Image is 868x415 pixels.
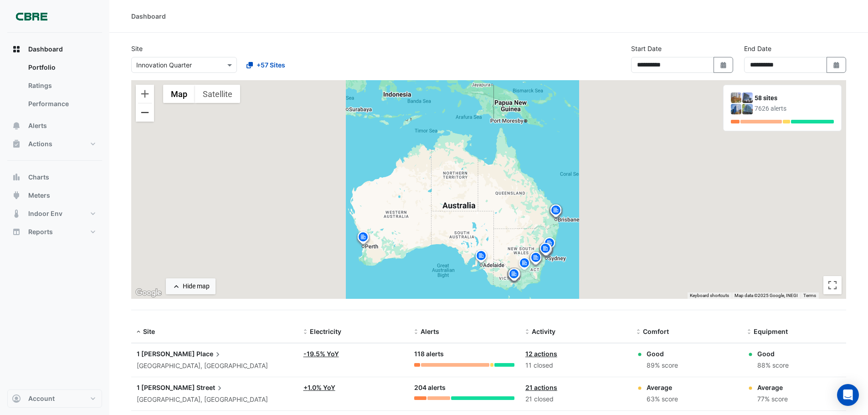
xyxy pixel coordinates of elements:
[183,282,210,291] div: Hide map
[12,45,21,54] app-icon: Dashboard
[7,58,102,117] div: Dashboard
[303,384,335,391] a: +1.0% YoY
[134,287,164,299] a: Open this area in Google Maps (opens a new window)
[7,205,102,223] button: Indoor Env
[803,293,816,298] a: Terms (opens in new tab)
[7,389,102,408] button: Account
[196,383,224,393] span: Street
[7,168,102,186] button: Charts
[241,57,291,73] button: +57 Sites
[742,104,753,114] img: 10 Shelley Street
[136,85,154,103] button: Zoom in
[528,252,543,268] img: site-pin.svg
[755,93,834,103] div: 58 sites
[647,360,678,371] div: 89% score
[525,394,626,405] div: 21 closed
[508,267,522,283] img: site-pin.svg
[131,44,143,53] label: Site
[832,61,841,69] fa-icon: Select Date
[549,204,563,220] img: site-pin.svg
[21,58,102,77] a: Portfolio
[28,209,62,218] span: Indoor Env
[647,394,678,405] div: 63% score
[7,223,102,241] button: Reports
[542,236,557,252] img: site-pin.svg
[28,227,53,236] span: Reports
[525,360,626,371] div: 11 closed
[719,61,728,69] fa-icon: Select Date
[137,395,293,405] div: [GEOGRAPHIC_DATA], [GEOGRAPHIC_DATA]
[356,231,371,247] img: site-pin.svg
[7,117,102,135] button: Alerts
[137,384,195,391] span: 1 [PERSON_NAME]
[525,384,557,391] a: 21 actions
[474,249,488,265] img: site-pin.svg
[837,384,859,406] div: Open Intercom Messenger
[28,191,50,200] span: Meters
[414,383,514,393] div: 204 alerts
[12,209,21,218] app-icon: Indoor Env
[540,240,555,256] img: site-pin.svg
[538,242,553,258] img: site-pin.svg
[12,121,21,130] app-icon: Alerts
[356,231,370,246] img: site-pin.svg
[7,40,102,58] button: Dashboard
[28,173,49,182] span: Charts
[137,361,293,371] div: [GEOGRAPHIC_DATA], [GEOGRAPHIC_DATA]
[643,328,669,335] span: Comfort
[690,292,729,299] button: Keyboard shortcuts
[731,92,741,103] img: 1 Martin Place
[757,394,788,405] div: 77% score
[257,60,285,70] span: +57 Sites
[757,360,789,371] div: 88% score
[754,328,788,335] span: Equipment
[507,267,521,283] img: site-pin.svg
[21,77,102,95] a: Ratings
[28,121,47,130] span: Alerts
[7,135,102,153] button: Actions
[414,349,514,359] div: 118 alerts
[529,251,543,267] img: site-pin.svg
[823,276,842,294] button: Toggle fullscreen view
[12,191,21,200] app-icon: Meters
[12,227,21,236] app-icon: Reports
[166,278,216,294] button: Hide map
[7,186,102,205] button: Meters
[539,242,554,258] img: site-pin.svg
[134,287,164,299] img: Google
[731,104,741,114] img: 10 Franklin Street (GPO Exchange)
[757,349,789,359] div: Good
[12,173,21,182] app-icon: Charts
[744,44,771,53] label: End Date
[28,394,55,403] span: Account
[532,328,555,335] span: Activity
[196,349,222,359] span: Place
[734,293,798,298] span: Map data ©2025 Google, INEGI
[163,85,195,103] button: Show street map
[631,44,662,53] label: Start Date
[131,11,166,21] div: Dashboard
[28,139,52,149] span: Actions
[517,256,532,272] img: site-pin.svg
[28,45,63,54] span: Dashboard
[647,349,678,359] div: Good
[755,104,834,113] div: 7626 alerts
[136,103,154,122] button: Zoom out
[742,92,753,103] img: 1 Shelley Street
[137,350,195,358] span: 1 [PERSON_NAME]
[21,95,102,113] a: Performance
[647,383,678,392] div: Average
[143,328,155,335] span: Site
[310,328,341,335] span: Electricity
[525,350,557,358] a: 12 actions
[11,7,52,26] img: Company Logo
[12,139,21,149] app-icon: Actions
[757,383,788,392] div: Average
[303,350,339,358] a: -19.5% YoY
[195,85,240,103] button: Show satellite imagery
[421,328,439,335] span: Alerts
